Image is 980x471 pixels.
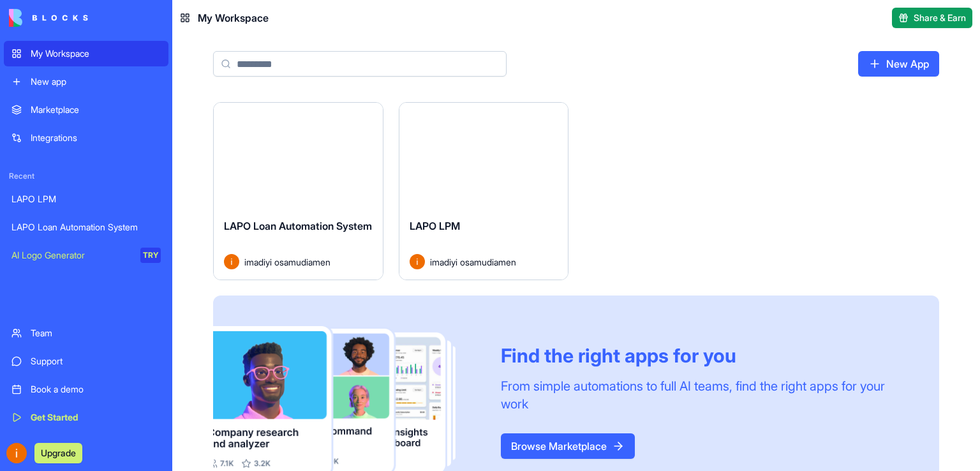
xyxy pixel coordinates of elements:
[430,255,516,269] span: imadiyi osamudiamen
[4,243,168,268] a: AI Logo GeneratorTRY
[4,69,168,94] a: New app
[410,220,460,232] span: LAPO LPM
[4,125,168,151] a: Integrations
[34,443,82,463] button: Upgrade
[6,443,27,463] img: ACg8ocLB9P26u4z_XfVqqZv23IIy26lOVRMs5a5o78UrcOGifJo1jA=s96-c
[31,47,161,60] div: My Workspace
[31,75,161,88] div: New app
[9,9,88,27] img: logo
[4,348,168,374] a: Support
[4,405,168,430] a: Get Started
[224,254,239,269] img: Avatar
[198,10,269,26] span: My Workspace
[399,102,569,280] a: LAPO LPMAvatarimadiyi osamudiamen
[4,214,168,240] a: LAPO Loan Automation System
[140,248,161,263] div: TRY
[4,320,168,346] a: Team
[31,327,161,340] div: Team
[501,377,909,413] div: From simple automations to full AI teams, find the right apps for your work
[11,193,161,206] div: LAPO LPM
[914,11,966,24] span: Share & Earn
[501,433,635,459] a: Browse Marketplace
[4,377,168,402] a: Book a demo
[31,131,161,144] div: Integrations
[4,41,168,66] a: My Workspace
[4,171,168,181] span: Recent
[224,220,372,232] span: LAPO Loan Automation System
[31,411,161,424] div: Get Started
[410,254,425,269] img: Avatar
[11,249,131,262] div: AI Logo Generator
[34,446,82,459] a: Upgrade
[892,8,972,28] button: Share & Earn
[31,383,161,396] div: Book a demo
[244,255,330,269] span: imadiyi osamudiamen
[501,344,909,367] div: Find the right apps for you
[4,97,168,123] a: Marketplace
[213,102,383,280] a: LAPO Loan Automation SystemAvatarimadiyi osamudiamen
[31,355,161,368] div: Support
[858,51,939,77] a: New App
[4,186,168,212] a: LAPO LPM
[11,221,161,234] div: LAPO Loan Automation System
[31,103,161,116] div: Marketplace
